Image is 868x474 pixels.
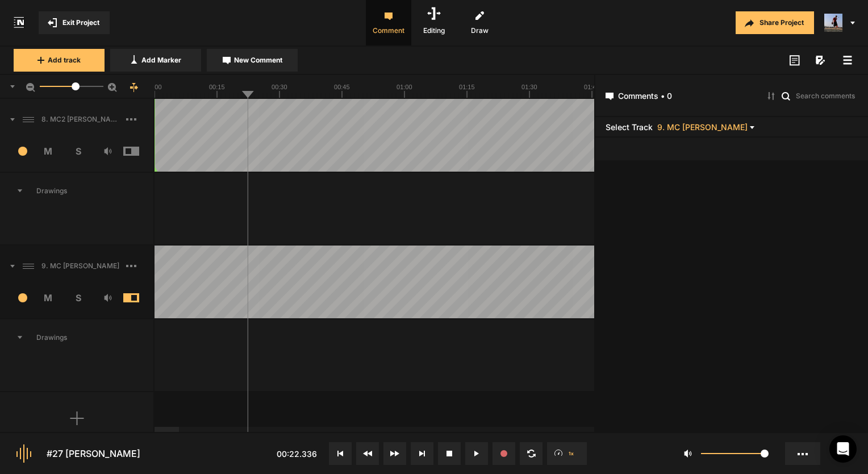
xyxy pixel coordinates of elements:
span: New Comment [234,55,282,65]
img: ACg8ocJ5zrP0c3SJl5dKscm-Goe6koz8A9fWD7dpguHuX8DX5VIxymM=s96-c [824,14,842,32]
input: Search comments [795,90,858,101]
span: 8. MC2 [PERSON_NAME] [37,114,126,124]
button: Exit Project [39,11,110,34]
span: 9. MC [PERSON_NAME] [37,261,126,271]
text: 01:45 [584,84,600,90]
div: #27 [PERSON_NAME] [47,447,140,460]
span: S [63,291,93,305]
header: Comments • 0 [595,75,868,117]
span: Add track [48,55,81,65]
text: 01:00 [397,84,412,90]
text: 01:15 [459,84,475,90]
span: M [34,144,64,158]
span: 00:22.336 [277,449,317,459]
button: Add track [14,49,105,72]
button: 1x [547,442,587,465]
text: 01:30 [521,84,537,90]
span: 9. MC [PERSON_NAME] [657,123,748,131]
span: Add Marker [141,55,181,65]
span: Exit Project [62,18,99,28]
header: Select Track [595,117,868,138]
text: 00:15 [209,84,225,90]
button: New Comment [207,49,298,72]
text: 00:45 [334,84,350,90]
span: M [34,291,64,305]
div: Open Intercom Messenger [829,435,857,463]
text: 00:30 [272,84,287,90]
span: S [63,144,93,158]
button: Share Project [736,11,814,34]
button: Add Marker [110,49,201,72]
